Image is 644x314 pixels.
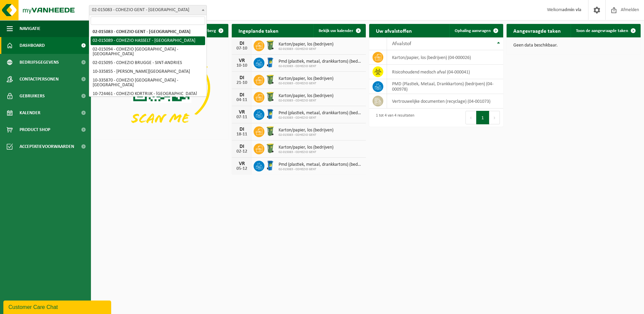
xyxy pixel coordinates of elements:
[279,145,333,150] span: Karton/papier, los (bedrijven)
[91,28,205,36] li: 02-015083 - COHEZIO GENT - [GEOGRAPHIC_DATA]
[387,50,503,65] td: karton/papier, los (bedrijven) (04-000026)
[264,39,276,51] img: WB-0240-HPE-GN-50
[264,108,276,120] img: WB-0240-HPE-BE-04
[387,79,503,94] td: PMD (Plastiek, Metaal, Drankkartons) (bedrijven) (04-000978)
[235,161,249,166] div: VR
[387,94,503,108] td: vertrouwelijke documenten (recyclage) (04-001073)
[279,47,333,51] span: 02-015083 - COHEZIO GENT
[264,91,276,102] img: WB-0240-HPE-GN-50
[89,5,207,15] span: 02-015083 - COHEZIO GENT - GENT
[455,29,491,33] span: Ophaling aanvragen
[279,99,333,103] span: 02-015083 - COHEZIO GENT
[235,58,249,63] div: VR
[235,41,249,46] div: DI
[264,125,276,137] img: WB-0240-HPE-GN-50
[392,41,411,46] span: Afvalstof
[91,76,205,90] li: 10-335870 - COHEZIO [GEOGRAPHIC_DATA] - [GEOGRAPHIC_DATA]
[264,143,276,154] img: WB-0240-HPE-GN-50
[465,111,476,124] button: Previous
[235,109,249,115] div: VR
[387,65,503,79] td: risicohoudend medisch afval (04-000041)
[20,54,59,71] span: Bedrijfsgegevens
[235,81,249,85] div: 21-10
[279,128,333,133] span: Karton/papier, los (bedrijven)
[20,37,45,54] span: Dashboard
[235,63,249,68] div: 10-10
[20,88,45,104] span: Gebruikers
[20,138,74,155] span: Acceptatievoorwaarden
[235,75,249,81] div: DI
[89,5,206,15] span: 02-015083 - COHEZIO GENT - GENT
[264,74,276,85] img: WB-0240-HPE-GN-50
[489,111,500,124] button: Next
[91,45,205,59] li: 02-015094 - COHEZIO [GEOGRAPHIC_DATA] - [GEOGRAPHIC_DATA]
[476,111,489,124] button: 1
[232,24,285,37] h2: Ingeplande taken
[279,167,362,171] span: 02-015083 - COHEZIO GENT
[279,42,333,47] span: Karton/papier, los (bedrijven)
[3,299,112,314] iframe: chat widget
[279,111,362,116] span: Pmd (plastiek, metaal, drankkartons) (bedrijven)
[576,29,628,33] span: Toon de aangevraagde taken
[91,90,205,98] li: 10-724461 - COHEZIO KORTRIJK - [GEOGRAPHIC_DATA]
[235,46,249,51] div: 07-10
[235,132,249,137] div: 18-11
[279,76,333,82] span: Karton/papier, los (bedrijven)
[373,110,414,125] div: 1 tot 4 van 4 resultaten
[279,82,333,86] span: 02-015083 - COHEZIO GENT
[20,20,40,37] span: Navigatie
[279,64,362,68] span: 02-015083 - COHEZIO GENT
[20,121,50,138] span: Product Shop
[91,59,205,67] li: 02-015095 - COHEZIO BRUGGE - SINT-ANDRIES
[449,24,503,37] a: Ophaling aanvragen
[235,127,249,132] div: DI
[507,24,568,37] h2: Aangevraagde taken
[279,93,333,99] span: Karton/papier, los (bedrijven)
[264,160,276,171] img: WB-0240-HPE-BE-04
[235,149,249,154] div: 02-12
[91,67,205,76] li: 10-335855 - [PERSON_NAME][GEOGRAPHIC_DATA]
[235,115,249,120] div: 07-11
[235,98,249,102] div: 04-11
[571,24,640,37] a: Toon de aangevraagde taken
[235,144,249,149] div: DI
[91,36,205,45] li: 02-015089 - COHEZIO HASSELT - [GEOGRAPHIC_DATA]
[313,24,365,37] a: Bekijk uw kalender
[279,59,362,64] span: Pmd (plastiek, metaal, drankkartons) (bedrijven)
[562,7,581,12] strong: admin vla
[279,116,362,120] span: 02-015083 - COHEZIO GENT
[20,104,40,121] span: Kalender
[513,43,634,48] p: Geen data beschikbaar.
[201,29,216,33] span: Verberg
[279,150,333,154] span: 02-015083 - COHEZIO GENT
[235,166,249,171] div: 05-12
[196,24,228,37] button: Verberg
[20,71,59,88] span: Contactpersonen
[279,133,333,137] span: 02-015083 - COHEZIO GENT
[319,29,353,33] span: Bekijk uw kalender
[235,92,249,98] div: DI
[369,24,419,37] h2: Uw afvalstoffen
[264,57,276,68] img: WB-0240-HPE-BE-04
[279,162,362,167] span: Pmd (plastiek, metaal, drankkartons) (bedrijven)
